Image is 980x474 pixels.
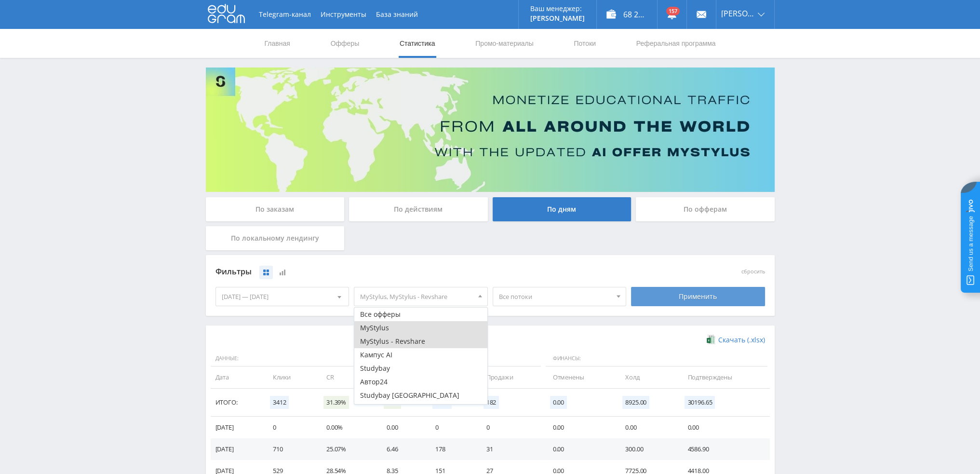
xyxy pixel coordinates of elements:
[349,197,488,221] div: По действиям
[707,335,715,344] img: xlsx
[263,366,317,388] td: Клики
[270,396,289,409] span: 3412
[707,335,765,345] a: Скачать (.xlsx)
[211,389,263,417] td: Итого:
[477,438,543,460] td: 31
[354,375,487,389] button: Автор24
[616,366,678,388] td: Холд
[354,348,487,362] button: Кампус AI
[622,396,649,409] span: 8925.00
[377,417,426,438] td: 0.00
[216,287,349,306] div: [DATE] — [DATE]
[206,197,345,221] div: По заказам
[530,5,585,13] p: Ваш менеджер:
[631,287,765,306] div: Применить
[399,29,436,58] a: Статистика
[330,29,361,58] a: Офферы
[543,417,616,438] td: 0.00
[211,438,263,460] td: [DATE]
[741,269,765,275] button: сбросить
[573,29,597,58] a: Потоки
[718,336,765,344] span: Скачать (.xlsx)
[477,417,543,438] td: 0
[206,68,775,192] img: Banner
[543,366,616,388] td: Отменены
[678,417,769,438] td: 0.00
[317,417,377,438] td: 0.00%
[477,366,543,388] td: Продажи
[616,438,678,460] td: 300.00
[317,366,377,388] td: CR
[354,389,487,402] button: Studybay [GEOGRAPHIC_DATA]
[635,29,717,58] a: Реферальная программа
[616,417,678,438] td: 0.00
[685,396,715,409] span: 30196.65
[317,438,377,460] td: 25.07%
[426,417,476,438] td: 0
[636,197,775,221] div: По офферам
[474,29,534,58] a: Промо-материалы
[264,29,291,58] a: Главная
[721,10,755,17] span: [PERSON_NAME]
[263,438,317,460] td: 710
[206,226,345,250] div: По локальному лендингу
[263,417,317,438] td: 0
[550,396,567,409] span: 0.00
[211,366,263,388] td: Дата
[354,308,487,321] button: Все офферы
[354,335,487,348] button: MyStylus - Revshare
[215,265,627,279] div: Фильтры
[377,438,426,460] td: 6.46
[678,438,769,460] td: 4586.90
[211,417,263,438] td: [DATE]
[678,366,769,388] td: Подтверждены
[323,396,349,409] span: 31.39%
[543,438,616,460] td: 0.00
[360,287,473,306] span: MyStylus, MyStylus - Revshare
[499,287,612,306] span: Все потоки
[483,396,499,409] span: 182
[493,197,631,221] div: По дням
[426,438,476,460] td: 178
[530,14,585,22] p: [PERSON_NAME]
[211,351,424,367] span: Данные:
[354,362,487,375] button: Studybay
[354,402,487,416] button: Study AI (RevShare)
[354,321,487,335] button: MyStylus
[546,351,767,367] span: Финансы:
